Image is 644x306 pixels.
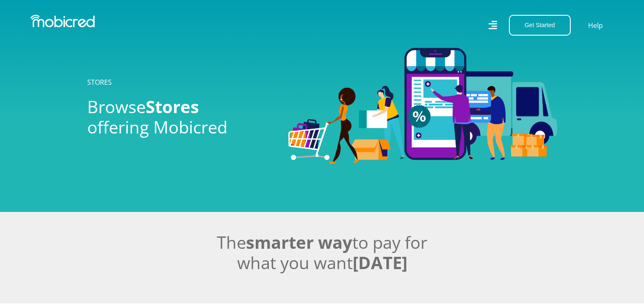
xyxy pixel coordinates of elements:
[87,97,276,137] h2: Browse offering Mobicred
[30,15,95,28] img: Mobicred
[509,15,571,36] button: Get Started
[288,48,557,164] img: Stores
[353,251,407,274] span: [DATE]
[87,232,557,273] h2: The to pay for what you want
[87,78,112,87] a: STORES
[588,20,603,31] a: Help
[146,95,199,118] span: Stores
